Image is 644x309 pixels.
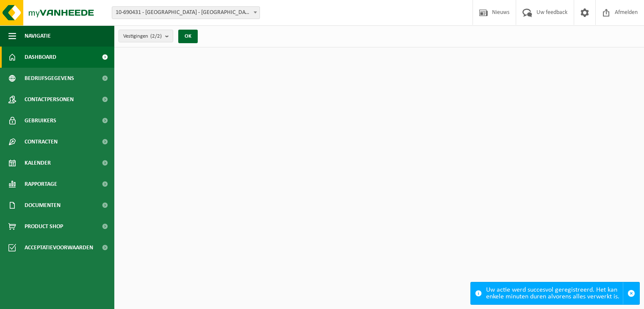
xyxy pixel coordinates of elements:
[178,30,198,43] button: OK
[486,282,623,304] div: Uw actie werd succesvol geregistreerd. Het kan enkele minuten duren alvorens alles verwerkt is.
[25,237,93,258] span: Acceptatievoorwaarden
[25,47,56,68] span: Dashboard
[25,110,56,131] span: Gebruikers
[25,89,74,110] span: Contactpersonen
[25,216,63,237] span: Product Shop
[123,30,162,43] span: Vestigingen
[25,68,74,89] span: Bedrijfsgegevens
[119,30,173,42] button: Vestigingen(2/2)
[112,7,260,19] span: 10-690431 - SINT-AMANDSBASISSCHOOL NOORD - KORTRIJK
[25,152,51,174] span: Kalender
[112,6,260,19] span: 10-690431 - SINT-AMANDSBASISSCHOOL NOORD - KORTRIJK
[25,131,58,152] span: Contracten
[150,33,162,39] count: (2/2)
[25,174,57,195] span: Rapportage
[25,195,61,216] span: Documenten
[25,25,51,47] span: Navigatie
